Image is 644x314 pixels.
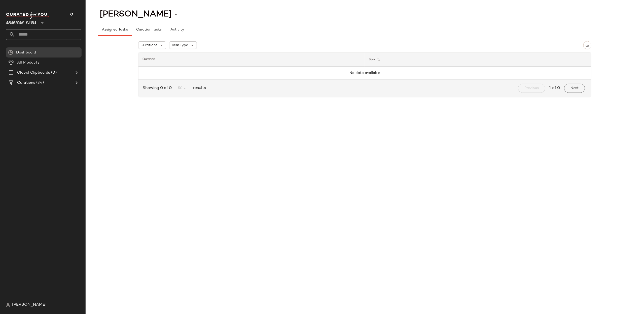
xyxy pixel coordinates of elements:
[549,85,560,91] span: 1 of 0
[17,70,50,76] span: Global Clipboards
[136,28,162,32] span: Curation Tasks
[564,84,585,93] button: Next
[6,12,49,19] img: cfy_white_logo.C9jOOHJF.svg
[35,80,44,86] span: (34)
[16,50,36,55] span: Dashboard
[171,43,188,48] span: Task Type
[170,28,184,32] span: Activity
[17,80,35,86] span: Curations
[50,70,56,76] span: (0)
[142,85,174,91] span: Showing 0 of 0
[102,28,128,32] span: Assigned Tasks
[586,43,589,47] img: svg%3e
[100,10,172,19] span: [PERSON_NAME]
[8,50,13,55] img: svg%3e
[138,52,365,67] th: Curation
[6,17,36,26] span: American Eagle
[140,43,157,48] span: Curations
[191,85,206,91] span: results
[6,303,10,307] img: svg%3e
[365,52,591,67] th: Task
[570,86,579,90] span: Next
[12,302,47,308] span: [PERSON_NAME]
[17,60,40,66] span: All Products
[138,67,591,80] td: No data available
